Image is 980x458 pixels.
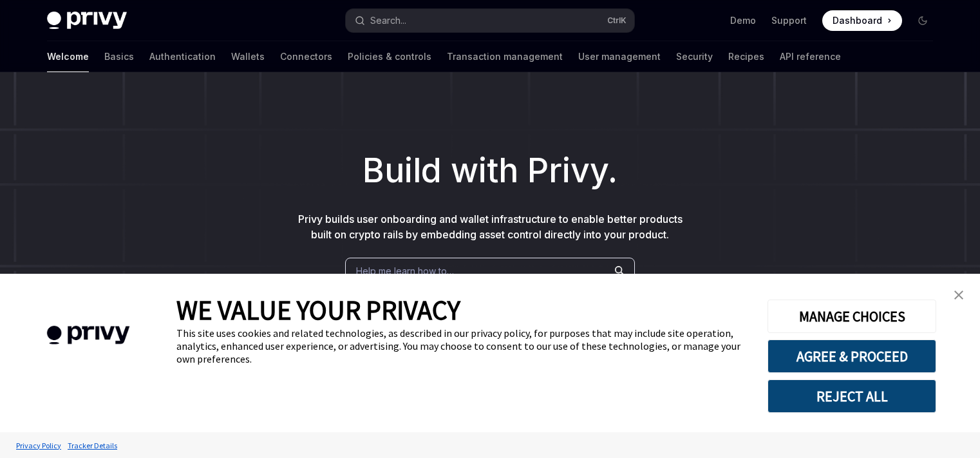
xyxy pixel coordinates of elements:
[19,307,157,363] img: company logo
[447,41,563,72] a: Transaction management
[104,41,134,72] a: Basics
[768,300,936,333] button: MANAGE CHOICES
[607,15,627,26] span: Ctrl K
[298,213,683,241] span: Privy builds user onboarding and wallet infrastructure to enable better products built on crypto ...
[954,291,963,300] img: close banner
[13,434,64,457] a: Privacy Policy
[946,282,972,308] a: close banner
[578,41,661,72] a: User management
[780,41,841,72] a: API reference
[728,41,764,72] a: Recipes
[768,339,936,373] button: AGREE & PROCEED
[356,264,454,278] span: Help me learn how to…
[348,41,431,72] a: Policies & controls
[149,41,216,72] a: Authentication
[346,9,634,32] button: Open search
[730,14,756,27] a: Demo
[822,10,902,31] a: Dashboard
[176,327,748,365] div: This site uses cookies and related technologies, as described in our privacy policy, for purposes...
[176,293,460,327] span: WE VALUE YOUR PRIVACY
[833,14,882,27] span: Dashboard
[21,146,959,196] h1: Build with Privy.
[768,379,936,413] button: REJECT ALL
[231,41,265,72] a: Wallets
[47,12,127,30] img: dark logo
[370,13,406,28] div: Search...
[64,434,120,457] a: Tracker Details
[676,41,713,72] a: Security
[280,41,332,72] a: Connectors
[47,41,89,72] a: Welcome
[912,10,933,31] button: Toggle dark mode
[771,14,807,27] a: Support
